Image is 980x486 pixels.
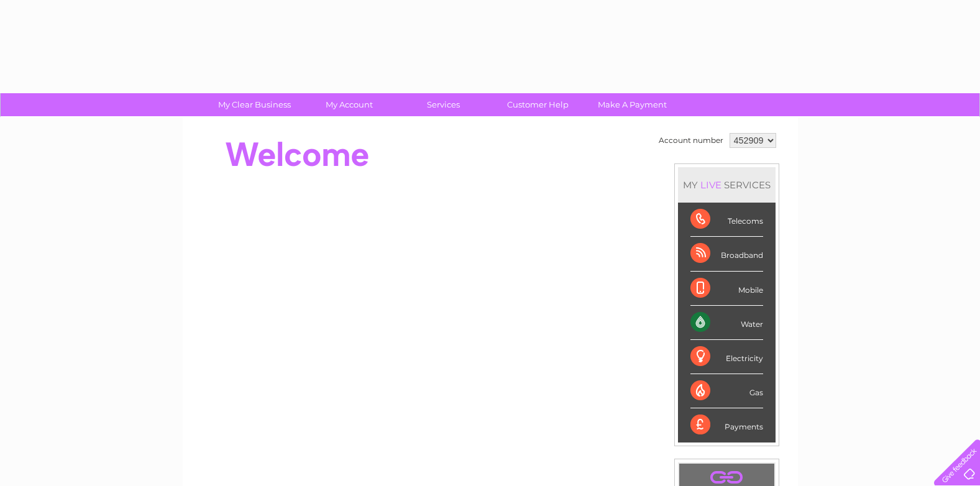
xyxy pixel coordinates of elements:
[656,130,726,151] td: Account number
[690,237,763,271] div: Broadband
[690,203,763,237] div: Telecoms
[690,340,763,374] div: Electricity
[581,93,684,116] a: Make A Payment
[487,93,589,116] a: Customer Help
[698,179,724,191] div: LIVE
[203,93,306,116] a: My Clear Business
[298,93,400,116] a: My Account
[690,306,763,340] div: Water
[690,374,763,408] div: Gas
[690,408,763,442] div: Payments
[392,93,495,116] a: Services
[690,272,763,306] div: Mobile
[678,167,776,203] div: MY SERVICES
